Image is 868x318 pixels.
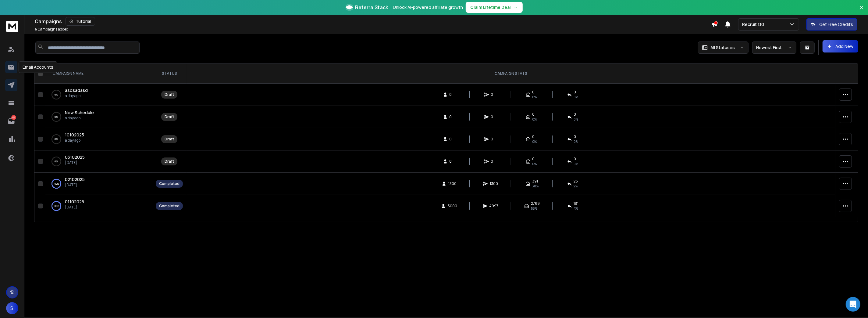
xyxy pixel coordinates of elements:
[532,95,537,99] span: 0%
[574,134,576,139] span: 0
[165,114,174,119] div: Draft
[574,139,578,144] span: 0%
[65,154,85,160] a: 03102025
[823,40,858,52] button: Add New
[165,92,174,97] div: Draft
[819,21,853,27] p: Get Free Credits
[65,182,85,187] p: [DATE]
[532,184,539,189] span: 30 %
[65,110,94,116] a: New Schedule
[19,61,57,73] div: Email Accounts
[65,199,84,205] a: 01102025
[532,112,535,117] span: 0
[574,206,578,211] span: 4 %
[54,181,59,187] p: 100 %
[45,106,152,128] td: 0%New Schedulea day ago
[6,302,18,314] button: S
[165,159,174,164] div: Draft
[491,92,497,97] span: 0
[45,150,152,173] td: 0%03102025[DATE]
[574,179,578,184] span: 23
[574,90,576,95] span: 0
[532,134,535,139] span: 0
[45,84,152,106] td: 0%asdsadasda day ago
[574,117,578,122] span: 0%
[448,204,457,208] span: 5000
[489,204,499,208] span: 4997
[532,90,535,95] span: 0
[55,158,58,164] p: 0 %
[491,159,497,164] span: 0
[159,181,180,186] div: Completed
[35,17,711,26] div: Campaigns
[187,64,835,84] th: CAMPAIGN STATS
[65,93,88,98] p: a day ago
[54,203,59,209] p: 100 %
[450,159,456,164] span: 0
[393,4,463,10] p: Unlock AI-powered affiliate growth
[65,176,85,182] a: 02102025
[66,17,95,26] button: Tutorial
[466,2,523,13] button: Claim Lifetime Deal→
[450,92,456,97] span: 0
[159,204,180,208] div: Completed
[45,195,152,217] td: 100%01102025[DATE]
[806,18,857,31] button: Get Free Credits
[531,206,537,211] span: 55 %
[65,160,85,165] p: [DATE]
[574,161,578,166] span: 0%
[490,181,498,186] span: 1300
[574,112,576,117] span: 0
[742,21,767,27] p: Recruit 1.10
[574,201,579,206] span: 181
[574,157,576,161] span: 0
[574,95,578,99] span: 0%
[65,205,84,210] p: [DATE]
[65,87,88,93] a: asdsadasd
[55,136,58,142] p: 0 %
[65,116,94,121] p: a day ago
[55,92,58,98] p: 0 %
[532,161,537,166] span: 0%
[532,157,535,161] span: 0
[450,137,456,142] span: 0
[65,138,84,143] p: a day ago
[532,179,538,184] span: 391
[491,137,497,142] span: 0
[574,184,578,189] span: 2 %
[165,137,174,142] div: Draft
[491,114,497,119] span: 0
[5,115,17,127] a: 123
[45,64,152,84] th: CAMPAIGN NAME
[45,173,152,195] td: 100%02102025[DATE]
[35,27,37,32] span: 6
[514,4,518,10] span: →
[152,64,187,84] th: STATUS
[450,114,456,119] span: 0
[531,201,540,206] span: 2769
[858,4,866,18] button: Close banner
[448,181,457,186] span: 1300
[35,27,68,32] p: Campaigns added
[710,45,735,51] p: All Statuses
[65,176,85,182] span: 02102025
[65,132,84,138] a: 10102025
[45,128,152,150] td: 0%10102025a day ago
[752,42,796,54] button: Newest First
[846,297,860,312] div: Open Intercom Messenger
[55,114,58,120] p: 0 %
[65,154,85,160] span: 03102025
[11,115,16,120] p: 123
[355,4,388,11] span: ReferralStack
[532,139,537,144] span: 0%
[532,117,537,122] span: 0%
